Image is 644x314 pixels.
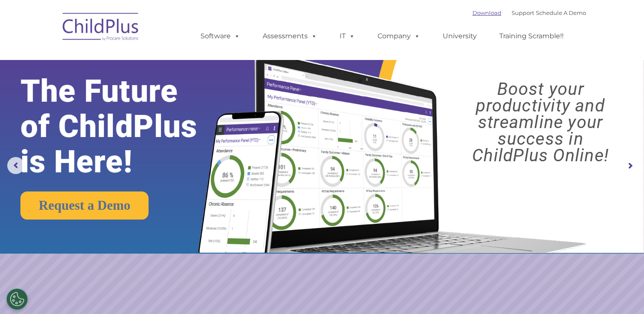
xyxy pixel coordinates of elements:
[58,7,143,49] img: ChildPlus by Procare Solutions
[472,9,501,16] a: Download
[434,28,485,45] a: University
[491,28,572,45] a: Training Scramble!!
[331,28,364,45] a: IT
[118,91,155,97] span: Phone number
[369,28,429,45] a: Company
[118,56,144,63] span: Last name
[445,81,636,164] rs-layer: Boost your productivity and streamline your success in ChildPlus Online!
[505,222,644,314] iframe: Chat Widget
[472,9,586,16] font: |
[536,9,586,16] a: Schedule A Demo
[6,288,28,310] button: Cookies Settings
[192,28,249,45] a: Software
[512,9,534,16] a: Support
[20,74,226,180] rs-layer: The Future of ChildPlus is Here!
[20,191,149,220] a: Request a Demo
[254,28,326,45] a: Assessments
